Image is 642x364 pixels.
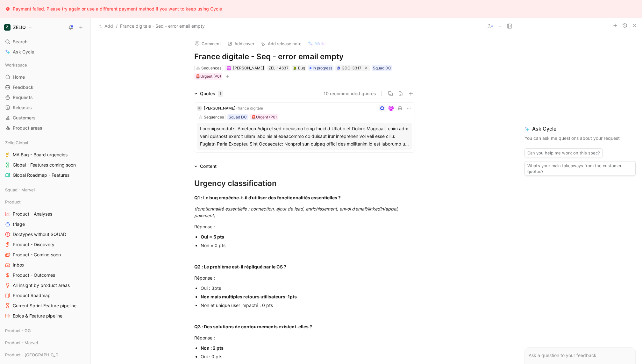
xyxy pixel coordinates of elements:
[13,231,66,238] span: Doctypes without SQUAD
[3,219,88,229] a: triage
[3,93,88,102] a: Requests
[3,260,88,270] a: Inbox
[13,38,27,46] span: Search
[5,62,27,68] span: Workspace
[13,303,76,309] span: Current Sprint Feature pipeline
[5,187,35,193] span: Squad - Marvel
[524,134,636,142] p: You can ask me questions about your request
[305,39,329,48] button: Write
[194,334,415,341] div: Réponse :
[3,291,88,300] a: Product Roadmap
[194,223,415,230] div: Réponse :
[194,195,341,200] strong: Q1 : Le bug empêche-t-il d’utiliser des fonctionnalités essentielles ?
[3,185,88,196] div: Squad - Marvel
[97,22,115,30] button: Add
[13,211,52,217] span: Product - Analyses
[116,22,118,30] span: /
[192,162,219,170] div: Content
[201,302,415,309] div: Non et unique user impacté : 0 pts
[389,106,393,110] div: M
[204,106,236,111] span: [PERSON_NAME]
[3,338,88,347] div: Product - Marvel
[236,106,263,111] span: · france digitale
[194,324,312,329] strong: Q3 : Des solutions de contournements existent-elles ?
[197,106,202,111] div: P
[3,60,88,70] div: Workspace
[3,138,88,147] div: Zeliq Global
[196,73,221,80] div: 🚨Urgent (P0)
[227,66,231,70] div: M
[5,199,21,205] span: Product
[194,52,415,62] h1: France digitale - Seq - error email empty
[342,65,361,71] div: GDC-3317
[201,345,224,351] strong: Non : 2 pts
[13,84,33,90] span: Feedback
[201,65,221,71] div: Sequences
[268,65,289,71] div: ZEL-14637
[218,90,223,97] div: 1
[3,197,88,321] div: ProductProduct - AnalysestriageDoctypes without SQUADProduct - DiscoveryProduct - Coming soonInbo...
[3,311,88,321] a: Epics & Feature pipeline
[13,48,34,56] span: Ask Cycle
[3,270,88,280] a: Product - Outcomes
[200,125,409,148] div: Loremipsumdol si Ametcon Adipi el sed doeiusmo temp Incidid Utlabo et Dolore Magnaali, enim adm v...
[3,185,88,195] div: Squad - Marvel
[5,339,38,346] span: Product - Marvel
[3,197,88,207] div: Product
[313,65,332,71] span: In progress
[5,352,62,358] span: Product - [GEOGRAPHIC_DATA]
[13,172,69,178] span: Global Roadmap - Features
[229,114,247,120] div: Squad DC
[5,327,31,334] span: Product - GG
[4,24,11,31] img: ZELIQ
[3,82,88,92] a: Feedback
[3,150,88,160] a: MA Bug - Board urgencies
[293,66,297,70] img: 🪲
[192,90,225,97] div: Quotes1
[194,206,400,218] em: (fonctionnalité essentielle : connection, ajout de lead, enrichissement, envoi d’email/linkedin/a...
[201,294,297,299] strong: Non mais multiples retours utilisateurs: 1pts
[251,114,277,120] div: 🚨Urgent (P0)
[258,39,304,48] button: Add release note
[3,326,88,337] div: Product - GG
[225,39,257,48] button: Add cover
[13,104,32,111] span: Releases
[293,65,305,71] div: Bug
[13,292,51,299] span: Product Roadmap
[200,90,223,97] div: Quotes
[13,262,25,268] span: Inbox
[3,338,88,349] div: Product - Marvel
[13,252,61,258] span: Product - Coming soon
[292,65,306,71] div: 🪲Bug
[3,326,88,335] div: Product - GG
[13,272,55,278] span: Product - Outcomes
[3,240,88,249] a: Product - Discovery
[13,162,76,168] span: Global - Features coming soon
[3,103,88,112] a: Releases
[194,178,415,189] div: Urgency classification
[3,138,88,180] div: Zeliq GlobalMA Bug - Board urgenciesGlobal - Features coming soonGlobal Roadmap - Features
[3,209,88,219] a: Product - Analyses
[13,115,36,121] span: Customers
[3,250,88,260] a: Product - Coming soon
[3,123,88,133] a: Product areas
[200,162,217,170] div: Content
[524,148,603,157] button: Can you help me work on this spec?
[3,350,88,360] div: Product - [GEOGRAPHIC_DATA]
[204,114,224,120] div: Sequences
[3,230,88,239] a: Doctypes without SQUAD
[308,65,333,71] div: In progress
[13,94,33,101] span: Requests
[233,66,264,70] span: [PERSON_NAME]
[5,139,28,146] span: Zeliq Global
[13,221,25,227] span: triage
[13,5,222,13] div: Payment failed. Please try again or use a different payment method if you want to keep using Cycle
[120,22,205,30] span: France digitale - Seq - error email empty
[3,37,88,46] div: Search
[192,39,224,48] button: Comment
[324,90,376,97] button: 10 recommended quotes
[194,275,415,281] div: Réponse :
[3,113,88,123] a: Customers
[3,301,88,310] a: Current Sprint Feature pipeline
[201,353,415,360] div: Oui : 0 pts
